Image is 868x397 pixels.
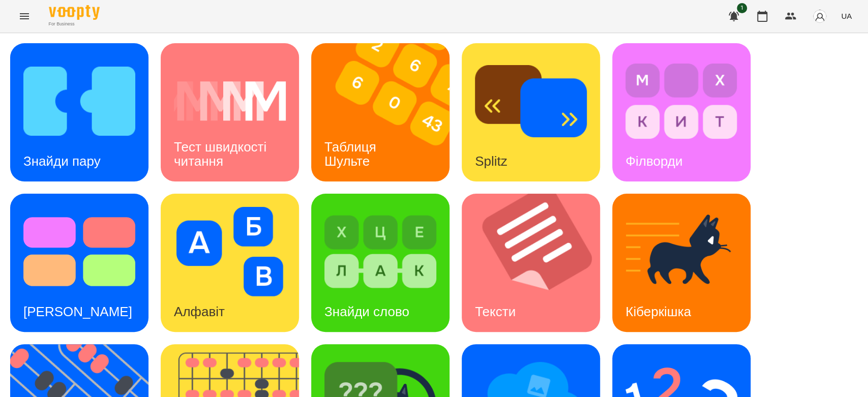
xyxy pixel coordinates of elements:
h3: Філворди [625,154,682,169]
h3: Таблиця Шульте [324,139,380,168]
a: Знайди паруЗнайди пару [10,43,148,181]
a: ФілвордиФілворди [612,43,751,181]
h3: Кіберкішка [625,304,691,319]
h3: Знайди слово [324,304,409,319]
button: UA [837,7,856,25]
img: avatar_s.png [813,9,827,23]
h3: [PERSON_NAME] [23,304,132,319]
a: Тест Струпа[PERSON_NAME] [10,194,148,332]
h3: Тест швидкості читання [174,139,270,168]
button: Menu [12,4,37,28]
img: Тест Струпа [23,207,135,296]
img: Знайди слово [324,207,436,296]
a: АлфавітАлфавіт [161,194,299,332]
img: Таблиця Шульте [311,43,462,181]
img: Знайди пару [23,56,135,146]
a: Таблиця ШультеТаблиця Шульте [311,43,450,181]
span: For Business [49,21,100,27]
a: SplitzSplitz [462,43,600,181]
img: Тексти [462,194,613,332]
img: Філворди [625,56,737,146]
h3: Знайди пару [23,154,101,169]
img: Voopty Logo [49,5,100,20]
a: Знайди словоЗнайди слово [311,194,450,332]
h3: Алфавіт [174,304,225,319]
span: 1 [737,3,747,13]
span: UA [841,11,852,21]
h3: Splitz [475,154,507,169]
a: КіберкішкаКіберкішка [612,194,751,332]
img: Кіберкішка [625,207,737,296]
img: Алфавіт [174,207,286,296]
img: Splitz [475,56,587,146]
a: ТекстиТексти [462,194,600,332]
h3: Тексти [475,304,516,319]
img: Тест швидкості читання [174,56,286,146]
a: Тест швидкості читанняТест швидкості читання [161,43,299,181]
